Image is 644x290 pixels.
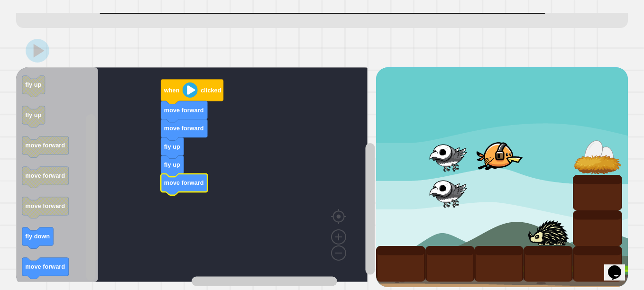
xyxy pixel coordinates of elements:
[25,172,65,180] text: move forward
[604,252,635,281] iframe: chat widget
[16,67,376,287] div: Blockly Workspace
[164,125,204,132] text: move forward
[164,180,204,187] text: move forward
[25,112,41,119] text: fly up
[164,143,180,150] text: fly up
[201,87,221,94] text: clicked
[164,107,204,114] text: move forward
[25,82,41,89] text: fly up
[25,263,65,271] text: move forward
[164,87,180,94] text: when
[25,142,65,149] text: move forward
[25,203,65,210] text: move forward
[164,161,180,168] text: fly up
[25,233,50,240] text: fly down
